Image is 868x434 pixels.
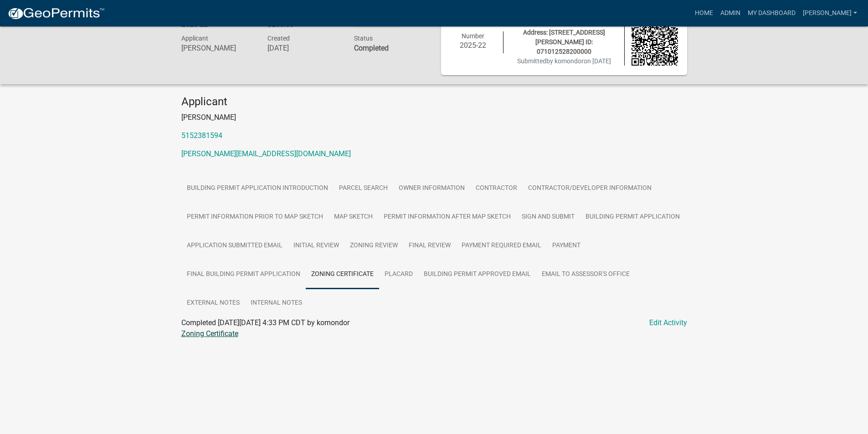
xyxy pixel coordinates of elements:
h6: [DATE] [267,44,340,52]
a: [PERSON_NAME][EMAIL_ADDRESS][DOMAIN_NAME] [181,149,351,158]
h6: 2025-22 [450,41,497,50]
a: Zoning Review [344,231,403,260]
a: Sign and Submit [516,203,580,232]
a: Final Review [403,231,456,260]
a: Map Sketch [329,203,378,232]
a: Contractor/Developer Information [523,174,657,203]
a: Edit Activity [649,317,687,328]
a: Admin [717,5,744,22]
span: Applicant [181,35,208,42]
img: QR code [632,19,678,66]
span: Created [267,35,290,42]
a: Owner Information [393,174,470,203]
span: Status [354,35,373,42]
h6: [PERSON_NAME] [181,44,254,52]
a: Contractor [470,174,523,203]
a: [PERSON_NAME] [799,5,861,22]
a: Email to Assessor's Office [536,260,635,289]
a: Permit Information After Map Sketch [378,203,516,232]
a: External Notes [181,289,245,318]
a: Final Building Permit Application [181,260,306,289]
a: My Dashboard [744,5,799,22]
h4: Applicant [181,95,687,108]
a: Zoning Certificate [306,260,379,289]
a: Payment [547,231,586,260]
a: Initial Review [288,231,344,260]
a: Permit Information Prior to Map Sketch [181,203,329,232]
a: Payment Required Email [456,231,547,260]
a: 5152381594 [181,131,222,140]
a: Parcel search [334,174,393,203]
a: Zoning Certificate [181,329,238,338]
strong: Completed [354,44,389,52]
span: Completed [DATE][DATE] 4:33 PM CDT by komondor [181,318,349,327]
a: Placard [379,260,418,289]
p: [PERSON_NAME] [181,112,687,123]
span: Number [462,32,484,40]
span: Submitted on [DATE] [517,57,611,65]
span: by komondor [546,57,584,65]
a: Home [691,5,717,22]
a: Building Permit Application Introduction [181,174,334,203]
a: Building Permit Application [580,203,685,232]
a: Building Permit Approved Email [418,260,536,289]
a: Application Submitted Email [181,231,288,260]
a: Internal Notes [245,289,308,318]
